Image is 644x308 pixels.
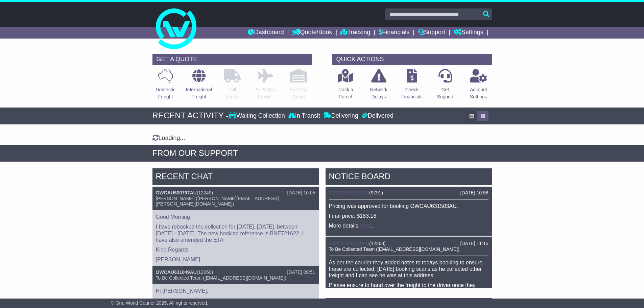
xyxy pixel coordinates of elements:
[401,86,423,100] p: Check Financials
[329,282,488,295] p: Please ensure to hand over the freight to the driver once they attempted to collect the freight.
[436,69,454,104] a: GetSupport
[371,190,381,195] span: 9791
[290,86,308,100] p: Air / Sea Depot
[329,203,488,209] p: Pricing was approved for booking OWCAU631503AU.
[329,259,488,279] p: As per the courier they added notes to todays booking to ensure these are collected. [DATE] booki...
[332,54,492,65] div: QUICK ACTIONS
[401,69,423,104] a: CheckFinancials
[369,69,387,104] a: NetworkDelays
[287,190,315,196] div: [DATE] 10:05
[360,112,393,120] div: Delivered
[152,168,319,187] div: RECENT CHAT
[437,86,453,100] p: Get Support
[371,241,384,246] span: 12260
[198,269,212,275] span: 12260
[156,196,279,207] span: [PERSON_NAME] ([PERSON_NAME][EMAIL_ADDRESS][PERSON_NAME][DOMAIN_NAME])
[152,111,229,121] div: RECENT ACTIVITY -
[111,300,209,306] span: © One World Courier 2025. All rights reserved.
[340,27,370,39] a: Tracking
[198,190,212,195] span: 12249
[329,241,369,246] a: OWCAU631049AU
[460,241,488,246] div: [DATE] 11:15
[326,168,492,187] div: NOTICE BOARD
[460,190,488,196] div: [DATE] 10:58
[156,269,315,275] div: ( )
[156,214,315,220] p: Good Morning
[156,246,315,253] p: Kind Regards
[329,241,488,246] div: ( )
[152,148,492,158] div: FROM OUR SUPPORT
[338,86,353,100] p: Track a Parcel
[329,246,459,252] span: To Be Collected Team ([EMAIL_ADDRESS][DOMAIN_NAME])
[470,69,487,104] a: AccountSettings
[287,112,322,120] div: In Transit
[370,86,387,100] p: Network Delays
[470,86,487,100] p: Account Settings
[155,69,175,104] a: DomesticFreight
[329,190,369,195] a: OWCAU631503AU
[224,86,241,100] p: Full Loads
[156,190,315,196] div: ( )
[186,86,212,100] p: International Freight
[454,27,483,39] a: Settings
[186,69,212,104] a: InternationalFreight
[329,190,488,196] div: ( )
[156,275,286,281] span: To Be Collected Team ([EMAIL_ADDRESS][DOMAIN_NAME])
[156,269,197,275] a: OWCAU631049AU
[418,27,445,39] a: Support
[379,27,409,39] a: Financials
[156,256,315,263] p: [PERSON_NAME]
[152,54,312,65] div: GET A QUOTE
[337,69,354,104] a: Track aParcel
[248,27,284,39] a: Dashboard
[156,190,197,195] a: OWCAU630797AU
[152,135,492,142] div: Loading...
[229,112,286,120] div: Waiting Collection
[329,222,488,229] p: More details: .
[322,112,360,120] div: Delivering
[156,223,315,243] p: I have rebooked the collection for [DATE], [DATE], between [DATE] - [DATE]. The new booking refer...
[256,86,276,100] p: Air & Sea Freight
[292,27,332,39] a: Quote/Book
[287,269,315,275] div: [DATE] 09:51
[156,86,175,100] p: Domestic Freight
[329,213,488,219] p: Final price: $183.18.
[360,223,371,229] a: here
